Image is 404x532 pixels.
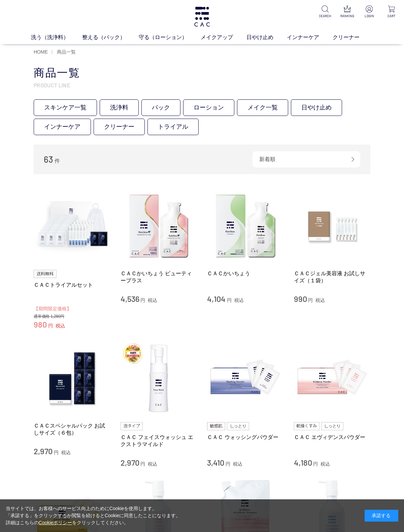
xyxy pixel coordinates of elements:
[207,270,284,277] a: ＣＡＣかいちょう
[140,461,145,467] span: 円
[140,298,145,303] span: 円
[233,461,242,467] span: 税込
[294,270,371,284] a: ＣＡＣジェル美容液 お試しサイズ（１袋）
[201,33,246,41] a: メイクアップ
[365,510,398,522] div: 承諾する
[227,422,249,430] img: しっとり
[294,340,371,417] img: ＣＡＣ エヴィデンスパウダー
[121,434,197,448] a: ＣＡＣ フェイスウォッシュ エクストラマイルド
[121,188,197,264] img: ＣＡＣかいちょう ビューティープラス
[34,119,91,135] a: インナーケア
[287,33,333,41] a: インナーケア
[148,461,157,467] span: 税込
[34,49,48,55] a: HOME
[362,13,376,19] p: LOGIN
[308,298,313,303] span: 円
[34,281,110,288] a: ＣＡＣトライアルセット
[207,434,284,441] a: ＣＡＣ ウォッシングパウダー
[48,323,53,328] span: 円
[321,422,343,430] img: しっとり
[121,422,143,430] img: 泡タイプ
[294,434,371,441] a: ＣＡＣ エヴィデンスパウダー
[246,33,287,41] a: 日やけ止め
[34,82,370,89] p: PRODUCT LINE
[207,340,284,417] img: ＣＡＣ ウォッシングパウダー
[227,298,232,303] span: 円
[207,294,226,304] span: 4,104
[321,461,330,467] span: 税込
[148,298,157,303] span: 税込
[234,298,244,303] span: 税込
[61,450,71,455] span: 税込
[226,461,230,467] span: 円
[44,154,53,164] span: 63
[207,422,225,430] img: 敏感肌
[147,119,199,135] a: トライアル
[362,5,376,19] a: LOGIN
[207,458,224,467] span: 3,410
[6,505,181,526] div: 当サイトでは、お客様へのサービス向上のためにCookieを使用します。 「承諾する」をクリックするか閲覧を続けるとCookieに同意したことになります。 詳細はこちらの をクリックしてください。
[34,340,110,417] img: ＣＡＣスペシャルパック お試しサイズ（６包）
[34,270,57,278] img: 送料無料
[291,99,342,116] a: 日やけ止め
[34,314,110,319] div: 通常価格 1,280円
[56,49,76,55] a: 商品一覧
[82,33,139,41] a: 整える（パック）
[39,520,72,525] a: Cookieポリシー
[294,422,320,430] img: 乾燥くすみ
[100,99,139,116] a: 洗浄料
[340,5,354,19] a: RANKING
[294,294,307,304] span: 990
[31,33,82,41] a: 洗う（洗浄料）
[252,151,360,167] div: 新着順
[51,49,77,55] li: 〉
[34,422,110,437] a: ＣＡＣスペシャルパック お試しサイズ（６包）
[34,446,53,456] span: 2,970
[56,323,65,328] span: 税込
[34,66,370,80] h1: 商品一覧
[55,158,60,164] span: 件
[294,188,371,264] img: ＣＡＣジェル美容液 お試しサイズ（１袋）
[121,294,139,304] span: 4,536
[315,298,325,303] span: 税込
[193,7,211,27] img: logo
[34,305,110,313] div: 【期間限定価格】
[34,99,97,116] a: スキンケア一覧
[318,5,332,19] a: SEARCH
[54,450,59,455] span: 円
[340,13,354,19] p: RANKING
[121,340,197,417] img: ＣＡＣ フェイスウォッシュ エクストラマイルド
[207,188,284,264] img: ＣＡＣかいちょう
[34,188,110,264] img: ＣＡＣトライアルセット
[237,99,288,116] a: メイク一覧
[384,5,399,19] a: CART
[313,461,318,467] span: 円
[384,13,399,19] p: CART
[57,49,76,55] span: 商品一覧
[121,458,139,467] span: 2,970
[94,119,145,135] a: クリーナー
[294,458,312,467] span: 4,180
[121,270,197,284] a: ＣＡＣかいちょう ビューティープラス
[183,99,234,116] a: ローション
[34,319,47,329] span: 980
[333,33,373,41] a: クリーナー
[141,99,180,116] a: パック
[139,33,201,41] a: 守る（ローション）
[318,13,332,19] p: SEARCH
